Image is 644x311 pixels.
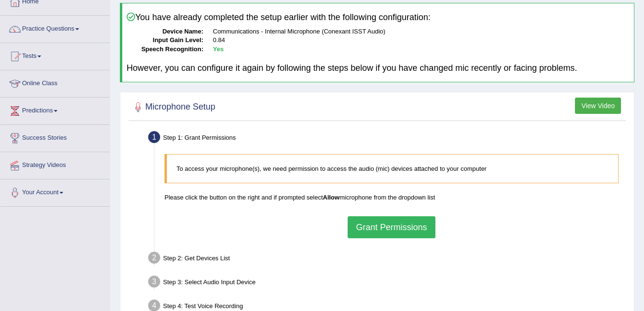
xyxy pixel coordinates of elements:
[164,193,619,202] p: Please click the button on the right and if prompted select microphone from the dropdown list
[323,194,340,201] b: Allow
[0,98,110,122] a: Predictions
[213,27,630,36] dd: Communications - Internal Microphone (Conexant ISST Audio)
[144,128,630,149] div: Step 1: Grant Permissions
[213,36,630,45] dd: 0.84
[0,70,110,94] a: Online Class
[0,16,110,40] a: Practice Questions
[176,164,609,173] p: To access your microphone(s), we need permission to access the audio (mic) devices attached to yo...
[127,45,203,54] dt: Speech Recognition:
[0,125,110,149] a: Success Stories
[127,27,203,36] dt: Device Name:
[144,249,630,270] div: Step 2: Get Devices List
[127,64,630,73] h4: However, you can configure it again by following the steps below if you have changed mic recently...
[0,152,110,176] a: Strategy Videos
[348,216,435,238] button: Grant Permissions
[0,43,110,67] a: Tests
[127,36,203,45] dt: Input Gain Level:
[131,100,215,114] h2: Microphone Setup
[144,273,630,294] div: Step 3: Select Audio Input Device
[0,179,110,203] a: Your Account
[575,98,621,114] button: View Video
[213,45,223,53] b: Yes
[127,12,630,22] h4: You have already completed the setup earlier with the following configuration:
